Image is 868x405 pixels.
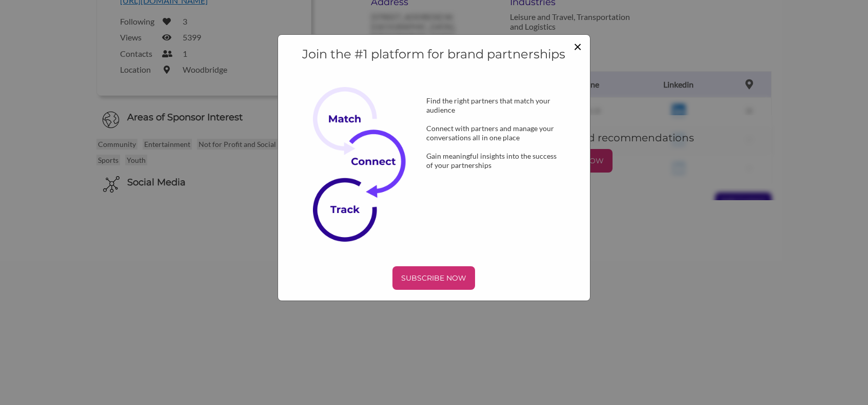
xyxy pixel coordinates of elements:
h4: Join the #1 platform for brand partnerships [289,46,579,63]
span: × [574,37,582,55]
img: Subscribe Now Image [313,87,419,242]
div: Gain meaningful insights into the success of your partnerships [410,152,579,170]
p: SUBSCRIBE NOW [397,270,471,286]
a: SUBSCRIBE NOW [289,266,579,290]
div: Find the right partners that match your audience [410,96,579,115]
button: Close modal [574,39,582,53]
div: Connect with partners and manage your conversations all in one place [410,124,579,142]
